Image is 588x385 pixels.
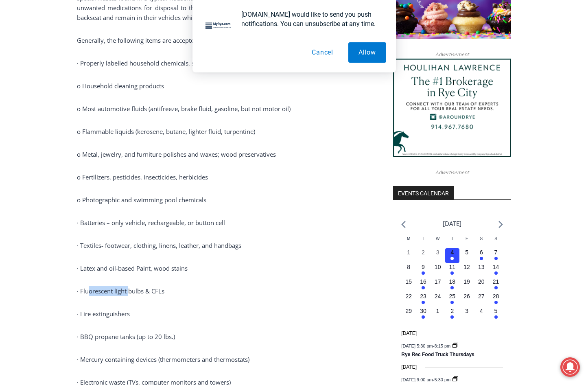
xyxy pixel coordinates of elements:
[474,292,489,307] button: 27
[393,186,454,200] h2: Events Calendar
[431,278,445,292] button: 17
[401,330,417,337] time: [DATE]
[422,301,425,304] em: Has events
[463,293,470,300] time: 26
[450,315,454,319] em: Has events
[489,263,503,278] button: 14 Has events
[445,307,460,322] button: 2 Has events
[422,264,425,270] time: 9
[465,249,468,256] time: 5
[416,263,431,278] button: 9 Has events
[77,263,372,273] p: · Latex and oil-based Paint, wood stains
[478,264,485,270] time: 13
[77,286,372,296] p: · Fluorescent light bulbs & CFLs
[401,292,416,307] button: 22
[0,82,82,101] a: Open Tues. - Sun. [PHONE_NUMBER]
[77,149,372,159] p: o Metal, jewelry, and furniture polishes and waxes; wood preservatives
[427,168,477,176] span: Advertisement
[480,249,483,256] time: 6
[196,79,394,101] a: Intern @ [DOMAIN_NAME]
[489,292,503,307] button: 28 Has events
[445,263,460,278] button: 11 Has events
[450,249,454,256] time: 4
[435,264,441,270] time: 10
[449,278,456,285] time: 18
[302,42,343,63] button: Cancel
[493,278,499,285] time: 21
[202,10,235,42] img: notification icon
[489,236,503,248] div: Sunday
[422,271,425,275] em: Has events
[450,271,454,275] em: Has events
[431,236,445,248] div: Wednesday
[420,278,426,285] time: 16
[463,278,470,285] time: 19
[431,248,445,263] button: 3
[416,248,431,263] button: 2
[401,221,406,228] a: Previous month
[431,307,445,322] button: 1
[474,248,489,263] button: 6 Has events
[436,249,439,256] time: 3
[431,292,445,307] button: 24
[494,249,498,256] time: 7
[494,236,497,241] span: S
[494,301,498,304] em: Has events
[213,81,377,99] span: Intern @ [DOMAIN_NAME]
[489,248,503,263] button: 7 Has events
[466,236,468,241] span: F
[422,249,425,256] time: 2
[459,263,474,278] button: 12
[480,236,483,241] span: S
[449,293,456,300] time: 25
[2,84,80,115] span: Open Tues. - Sun. [PHONE_NUMBER]
[405,278,412,285] time: 15
[494,315,498,319] em: Has events
[235,10,386,28] div: [DOMAIN_NAME] would like to send you push notifications. You can unsubscribe at any time.
[450,257,454,260] em: Has events
[77,195,372,205] p: o Photographic and swimming pool chemicals
[407,249,410,256] time: 1
[401,248,416,263] button: 1
[405,293,412,300] time: 22
[451,236,453,241] span: T
[401,307,416,322] button: 29
[416,307,431,322] button: 30 Has events
[478,293,485,300] time: 27
[431,263,445,278] button: 10
[480,308,483,314] time: 4
[205,0,385,79] div: "[PERSON_NAME] and I covered the [DATE] Parade, which was a really eye opening experience as I ha...
[494,286,498,289] em: Has events
[77,218,372,227] p: · Batteries – only vehicle, rechargeable, or button cell
[401,343,452,348] time: -
[450,286,454,289] em: Has events
[459,236,474,248] div: Friday
[77,172,372,182] p: o Fertilizers, pesticides, insecticides, herbicides
[393,59,511,157] img: Houlihan Lawrence The #1 Brokerage in Rye City
[77,127,372,136] p: o Flammable liquids (kerosene, butane, lighter fluid, turpentine)
[478,278,485,285] time: 20
[401,263,416,278] button: 8
[77,354,372,364] p: · Mercury containing devices (thermometers and thermostats)
[493,264,499,270] time: 14
[401,363,417,371] time: [DATE]
[465,308,468,314] time: 3
[77,241,372,250] p: · Textiles- footwear, clothing, linens, leather, and handbags
[445,236,460,248] div: Thursday
[416,236,431,248] div: Tuesday
[445,278,460,292] button: 18 Has events
[498,221,503,228] a: Next month
[480,257,483,260] em: Has events
[494,308,498,314] time: 5
[489,278,503,292] button: 21 Has events
[434,377,450,382] span: 5:30 pm
[445,292,460,307] button: 25 Has events
[401,352,474,358] a: Rye Rec Food Truck Thursdays
[445,248,460,263] button: 4 Has events
[459,278,474,292] button: 19
[494,271,498,275] em: Has events
[407,264,410,270] time: 8
[401,343,433,348] span: [DATE] 5:30 pm
[494,257,498,260] em: Has events
[459,248,474,263] button: 5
